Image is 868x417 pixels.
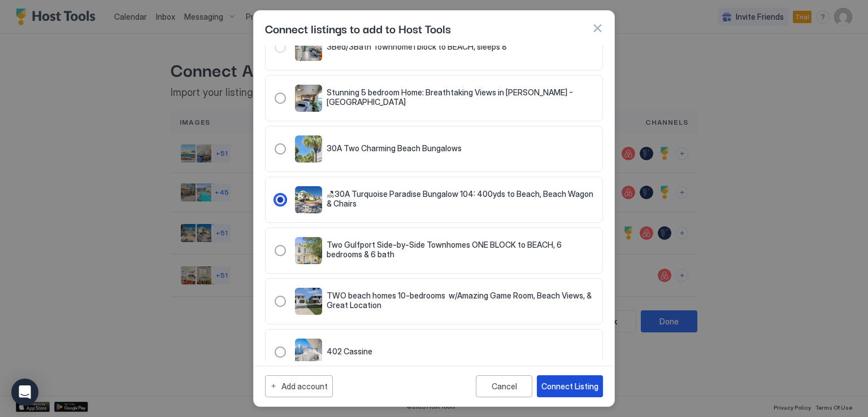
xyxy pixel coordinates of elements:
[327,42,507,52] span: 3Bed/3Bath Townhome1 block to BEACH, sleeps 8
[492,381,517,391] div: Cancel
[281,380,328,392] div: Add account
[541,380,598,392] div: Connect Listing
[327,189,593,209] span: 🏖30A Turquoise Paradise Bungalow 104: 400yds to Beach, Beach Wagon & Chairs
[295,339,322,366] div: listing image
[327,346,372,357] span: 402 Cassine
[295,288,322,315] div: listing image
[295,186,322,213] div: listing image
[275,339,593,366] div: 321.2210507.2775061
[476,375,532,397] button: Cancel
[275,135,593,163] div: RadioGroup
[327,240,593,260] span: Two Gulfport Side-by-Side Townhomes ONE BLOCK to BEACH, 6 bedrooms & 6 bath
[275,288,593,315] div: RadioGroup
[275,34,593,61] div: 321.1933461.2495982
[537,375,603,397] button: Connect Listing
[265,375,333,397] button: Add account
[275,135,593,163] div: 321.2297375.2863420
[295,34,322,61] div: listing image
[295,237,322,264] div: listing image
[275,85,593,112] div: 321.1756004.2317511
[275,34,593,61] div: RadioGroup
[275,186,593,213] div: 321.753047.1300985
[295,85,322,112] div: listing image
[265,20,451,37] span: Connect listings to add to Host Tools
[327,87,593,107] span: Stunning 5 bedroom Home: Breathtaking Views in [PERSON_NAME] - [GEOGRAPHIC_DATA]
[275,186,593,213] div: RadioGroup
[295,135,322,163] div: listing image
[327,143,462,153] span: 30A Two Charming Beach Bungalows
[11,379,38,406] div: Open Intercom Messenger
[275,85,593,112] div: RadioGroup
[275,237,593,264] div: 321.2228790.2793349
[275,339,593,366] div: RadioGroup
[275,288,593,315] div: 321.4767828.5341995
[327,291,593,310] span: TWO beach homes 10-bedrooms w/Amazing Game Room, Beach Views, & Great Location
[275,237,593,264] div: RadioGroup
